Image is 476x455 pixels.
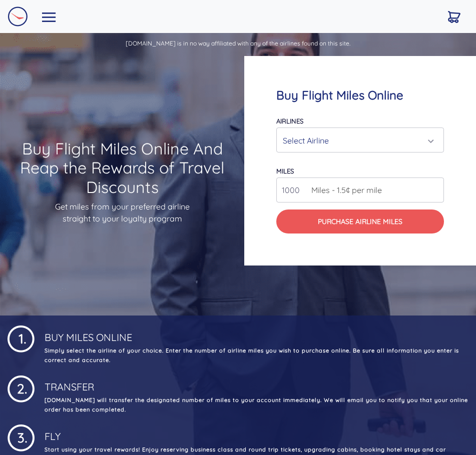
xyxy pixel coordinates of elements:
[306,184,382,196] span: Miles - 1.5¢ per mile
[8,373,35,402] img: 1
[8,6,28,26] img: Logo
[43,346,468,365] p: Simply select the airline of your choice. Enter the number of airline miles you wish to purchase ...
[276,117,303,125] label: Airlines
[276,167,294,175] label: miles
[8,4,28,29] a: Logo
[276,127,444,152] button: Select Airline
[36,8,63,24] button: Toggle navigation
[43,323,468,343] h4: Buy Miles Online
[276,88,444,102] h4: Buy Flight Miles Online
[43,422,468,442] h4: Fly
[448,11,460,23] img: Cart
[16,139,228,196] h1: Buy Flight Miles Online And Reap the Rewards of Travel Discounts
[43,395,468,414] p: [DOMAIN_NAME] will transfer the designated number of miles to your account immediately. We will e...
[8,323,35,352] img: 1
[283,131,431,150] div: Select Airline
[8,422,35,451] img: 1
[42,12,56,22] img: Toggle
[16,200,228,224] p: Get miles from your preferred airline straight to your loyalty program
[276,209,444,233] button: Purchase Airline Miles
[43,373,468,393] h4: Transfer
